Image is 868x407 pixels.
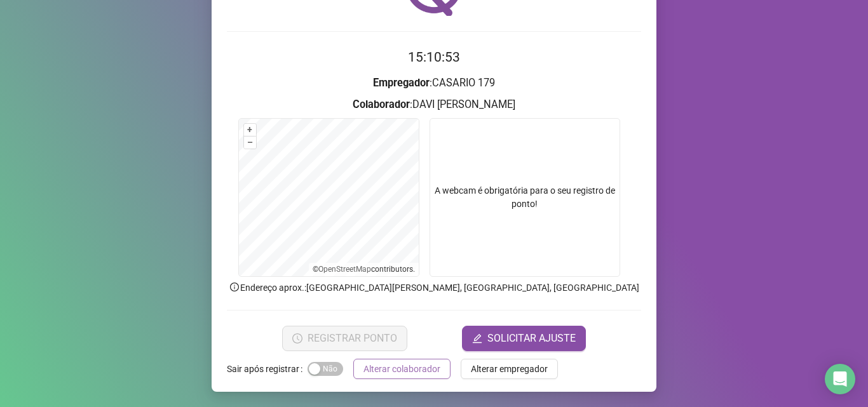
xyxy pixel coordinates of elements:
p: Endereço aprox. : [GEOGRAPHIC_DATA][PERSON_NAME], [GEOGRAPHIC_DATA], [GEOGRAPHIC_DATA] [227,281,641,295]
div: A webcam é obrigatória para o seu registro de ponto! [430,118,620,277]
h3: : DAVI [PERSON_NAME] [227,97,641,113]
h3: : CASARIO 179 [227,75,641,91]
span: Alterar colaborador [363,362,440,376]
span: info-circle [229,281,240,293]
span: SOLICITAR AJUSTE [487,331,576,346]
span: edit [472,333,482,344]
a: OpenStreetMap [318,265,371,274]
button: REGISTRAR PONTO [282,326,407,351]
label: Sair após registrar [227,359,308,379]
strong: Empregador [373,77,430,89]
div: Open Intercom Messenger [825,364,855,394]
span: Alterar empregador [471,362,548,376]
button: Alterar colaborador [353,359,451,379]
button: editSOLICITAR AJUSTE [462,326,586,351]
button: + [244,124,256,136]
button: – [244,137,256,149]
button: Alterar empregador [461,359,558,379]
time: 15:10:53 [408,50,460,65]
li: © contributors. [313,265,415,274]
strong: Colaborador [353,98,410,110]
